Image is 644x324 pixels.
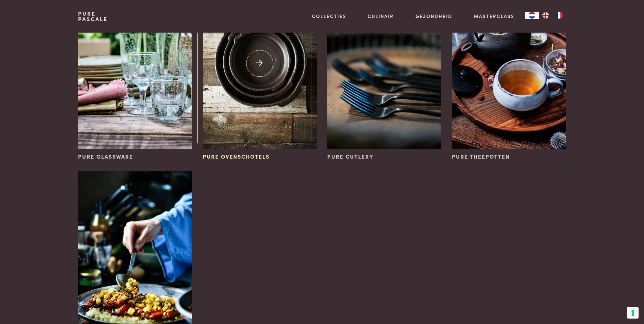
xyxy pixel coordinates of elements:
[474,13,514,20] a: Masterclass
[525,12,539,19] a: NL
[78,11,108,22] a: PurePascale
[552,12,566,19] a: FR
[368,13,394,20] a: Culinair
[525,12,566,19] aside: Language selected: Nederlands
[452,152,510,161] span: Pure theepotten
[525,12,539,19] div: Language
[627,307,639,319] button: Uw voorkeuren voor toestemming voor trackingtechnologieën
[539,12,552,19] a: EN
[327,152,374,161] span: Pure Cutlery
[539,12,566,19] ul: Language list
[312,13,346,20] a: Collecties
[416,13,452,20] a: Gezondheid
[78,152,133,161] span: Pure Glassware
[203,152,270,161] span: Pure ovenschotels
